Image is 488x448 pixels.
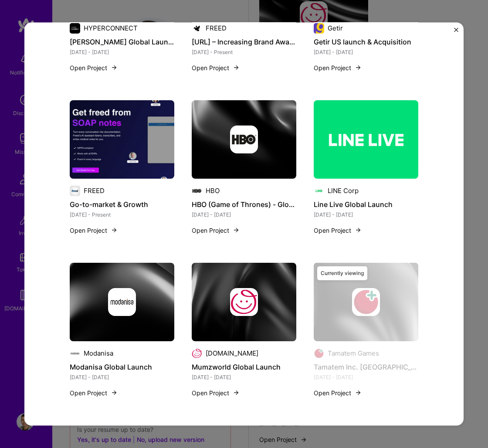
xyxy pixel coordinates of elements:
div: [DATE] - [DATE] [314,210,418,219]
button: Open Project [70,226,118,235]
button: Open Project [70,63,118,72]
img: Line Live Global Launch [314,100,418,179]
img: arrow-right [111,64,118,71]
div: FREED [84,187,105,196]
img: arrow-right [111,390,118,397]
div: [DATE] - [DATE] [192,373,296,382]
h4: [URL] – Increasing Brand Awareness [192,36,296,48]
img: Go-to-market & Growth [70,100,174,179]
img: cover [192,263,296,341]
img: Company logo [192,23,202,34]
button: Open Project [192,388,240,397]
img: Company logo [230,126,258,153]
img: Company logo [70,348,80,359]
button: Open Project [192,226,240,235]
div: [DATE] - [DATE] [70,48,174,57]
img: Company logo [70,23,80,34]
h4: Getir US launch & Acquisition [314,36,418,48]
div: HBO [206,187,220,196]
img: Company logo [314,23,324,34]
div: Getir [328,24,343,33]
div: Currently viewing [317,266,367,280]
div: [DOMAIN_NAME] [206,349,258,358]
img: Company logo [70,186,80,196]
img: Company logo [192,186,202,196]
img: arrow-right [355,390,362,397]
img: arrow-right [233,390,240,397]
h4: HBO (Game of Thrones) - Global [192,199,296,210]
h4: Go-to-market & Growth [70,199,174,210]
h4: Modanisa Global Launch [70,361,174,373]
button: Open Project [192,63,240,72]
img: arrow-right [233,227,240,234]
div: [DATE] - Present [70,210,174,219]
button: Open Project [314,388,362,397]
div: [DATE] - [DATE] [314,48,418,57]
img: Company logo [314,186,324,196]
h4: Line Live Global Launch [314,199,418,210]
img: cover [192,100,296,179]
button: Close [454,27,458,37]
img: Company logo [230,288,258,316]
img: Company logo [192,348,202,359]
div: Modanisa [84,349,113,358]
img: Company logo [108,288,136,316]
img: arrow-right [111,227,118,234]
button: Open Project [70,388,118,397]
h4: Mumzworld Global Launch [192,361,296,373]
button: Open Project [314,63,362,72]
h4: [PERSON_NAME] Global Launch [70,36,174,48]
img: arrow-right [355,64,362,71]
div: HYPERCONNECT [84,24,138,33]
div: LINE Corp [328,187,359,196]
img: arrow-right [355,227,362,234]
div: FREED [206,24,227,33]
div: [DATE] - Present [192,48,296,57]
img: cover [314,263,418,341]
div: [DATE] - [DATE] [192,210,296,219]
div: [DATE] - [DATE] [70,373,174,382]
img: cover [70,263,174,341]
button: Open Project [314,226,362,235]
img: arrow-right [233,64,240,71]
